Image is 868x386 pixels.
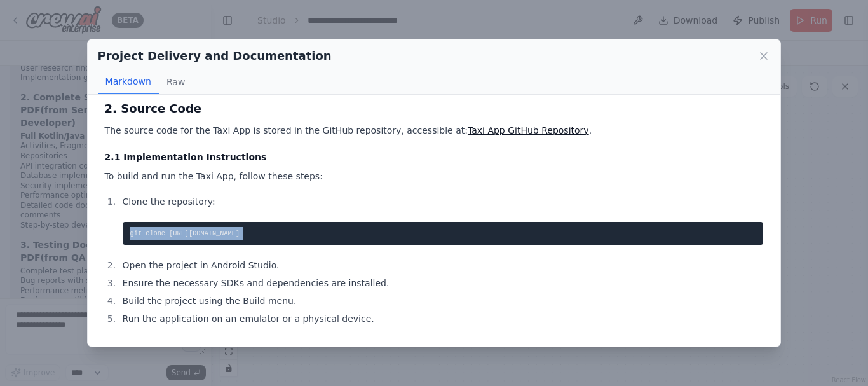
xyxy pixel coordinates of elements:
[119,311,764,326] li: Run the application on an emulator or a physical device.
[468,125,589,135] a: Taxi App GitHub Repository
[119,293,764,308] li: Build the project using the Build menu.
[119,275,764,291] li: Ensure the necessary SDKs and dependencies are installed.
[98,70,159,94] button: Markdown
[159,70,193,94] button: Raw
[105,123,764,138] p: The source code for the Taxi App is stored in the GitHub repository, accessible at: .
[119,194,764,245] li: Clone the repository:
[105,169,764,184] p: To build and run the Taxi App, follow these steps:
[105,100,764,118] h3: 2. Source Code
[105,151,764,163] h4: 2.1 Implementation Instructions
[98,47,332,65] h2: Project Delivery and Documentation
[119,258,764,273] li: Open the project in Android Studio.
[130,230,240,237] code: git clone [URL][DOMAIN_NAME]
